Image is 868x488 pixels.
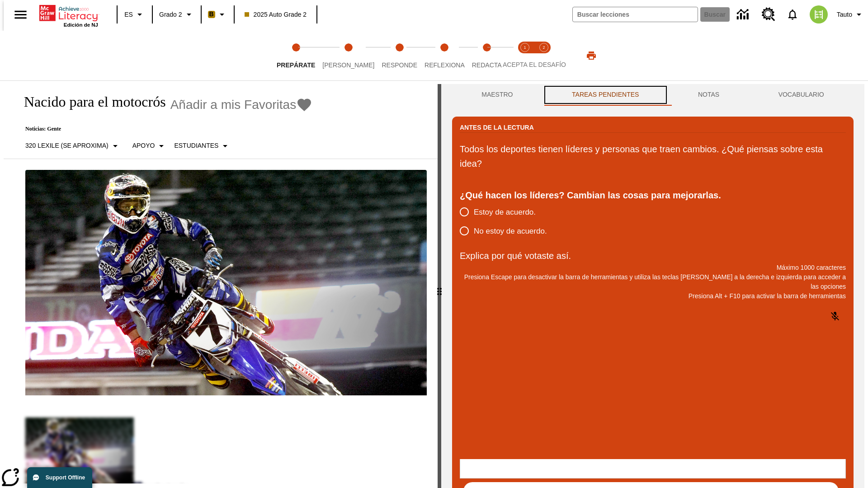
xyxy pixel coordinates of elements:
[417,31,472,80] button: Reflexiona step 4 of 5
[382,61,417,69] span: Responde
[756,2,781,27] a: Centro de recursos, Se abrirá en una pestaña nueva.
[209,9,214,20] span: B
[465,31,509,80] button: Redacta step 5 of 5
[810,5,828,23] img: avatar image
[474,225,547,237] span: No estoy de acuerdo.
[129,138,171,154] button: Tipo de apoyo, Apoyo
[7,1,34,28] button: Abrir el menú lateral
[573,7,698,22] input: Buscar campo
[4,84,438,483] div: reading
[425,61,465,69] span: Reflexiona
[472,61,502,69] span: Redacta
[731,2,756,27] a: Centro de información
[120,6,149,23] button: Lenguaje: ES, Selecciona un idioma
[132,141,155,150] p: Apoyo
[460,142,846,171] p: Todos los deportes tienen líderes y personas que traen cambios. ¿Qué piensas sobre esta idea?
[245,10,307,19] span: 2025 Auto Grade 2
[46,474,85,481] span: Support Offline
[460,263,846,272] p: Máximo 1000 caracteres
[452,84,542,106] button: Maestro
[322,61,374,69] span: [PERSON_NAME]
[669,84,749,106] button: NOTAS
[441,84,864,488] div: activity
[22,138,124,154] button: Seleccione Lexile, 320 Lexile (Se aproxima)
[315,31,382,80] button: Lee step 2 of 5
[204,6,231,23] button: Boost El color de la clase es anaranjado claro. Cambiar el color de la clase.
[460,202,554,240] div: poll
[64,22,98,28] span: Edición de NJ
[837,10,852,19] span: Tauto
[474,206,536,218] span: Estoy de acuerdo.
[503,61,566,68] span: ACEPTA EL DESAFÍO
[512,31,538,80] button: Acepta el desafío lee step 1 of 2
[452,84,854,106] div: Instructional Panel Tabs
[824,305,846,327] button: Haga clic para activar la función de reconocimiento de voz
[27,467,92,488] button: Support Offline
[577,47,606,64] button: Imprimir
[170,138,234,154] button: Seleccionar estudiante
[438,84,441,488] div: Pulsa la tecla de intro o la barra espaciadora y luego presiona las flechas de derecha e izquierd...
[374,31,425,80] button: Responde step 3 of 5
[524,45,526,50] text: 1
[156,6,198,23] button: Grado: Grado 2, Elige un grado
[749,84,854,106] button: VOCABULARIO
[833,6,868,23] button: Perfil/Configuración
[781,3,804,26] a: Notificaciones
[460,272,846,291] p: Presiona Escape para desactivar la barra de herramientas y utiliza las teclas [PERSON_NAME] a la ...
[14,94,166,110] h1: Nacido para el motocrós
[531,31,557,80] button: Acepta el desafío contesta step 2 of 2
[170,98,297,112] span: Añadir a mis Favoritas
[159,10,182,19] span: Grado 2
[25,141,108,150] p: 320 Lexile (Se aproxima)
[460,188,846,202] div: ¿Qué hacen los líderes? Cambian las cosas para mejorarlas.
[14,126,312,132] p: Noticias: Gente
[39,3,98,28] div: Portada
[174,141,218,150] p: Estudiantes
[277,61,315,69] span: Prepárate
[4,7,132,15] body: Explica por qué votaste así. Máximo 1000 caracteres Presiona Alt + F10 para activar la barra de h...
[804,3,833,26] button: Escoja un nuevo avatar
[542,45,545,50] text: 2
[460,122,534,132] h2: Antes de la lectura
[124,10,133,19] span: ES
[269,31,322,80] button: Prepárate step 1 of 5
[25,170,427,396] img: El corredor de motocrós James Stewart vuela por los aires en su motocicleta de montaña
[460,249,846,263] p: Explica por qué votaste así.
[170,97,313,113] button: Añadir a mis Favoritas - Nacido para el motocrós
[542,84,669,106] button: TAREAS PENDIENTES
[460,291,846,301] p: Presiona Alt + F10 para activar la barra de herramientas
